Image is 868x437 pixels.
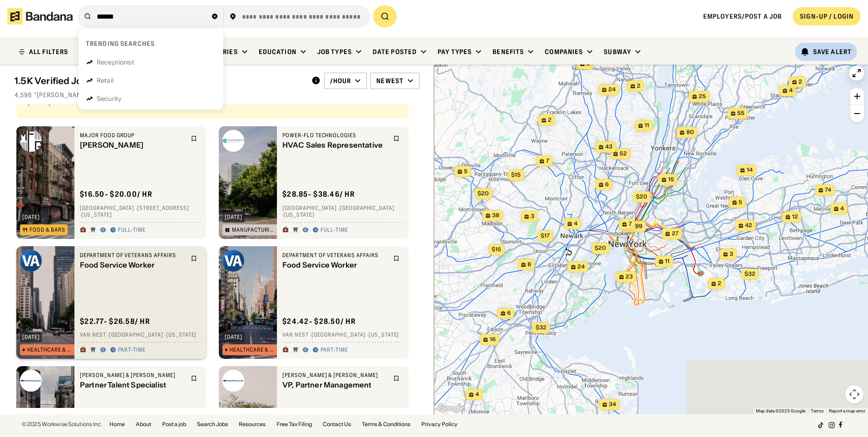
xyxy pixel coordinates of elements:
span: 12 [792,213,798,221]
span: 3 [531,213,534,220]
a: Terms (opens in new tab) [811,408,824,413]
div: HVAC Sales Representative [282,141,388,149]
img: Bandana logotype [7,8,73,25]
span: 2 [548,116,552,124]
div: Receptionist [97,59,134,65]
div: Food Service Worker [282,261,388,269]
span: 6 [605,181,609,189]
div: $ 16.50 - $20.00 / hr [80,189,153,199]
div: Newest [376,77,404,85]
div: Education [259,48,296,56]
a: Free Tax Filing [276,422,312,427]
span: 16 [490,336,496,343]
div: 4,596 "[PERSON_NAME]" jobs on [DOMAIN_NAME] [15,91,419,99]
div: SIGN-UP / LOGIN [800,12,853,20]
div: [GEOGRAPHIC_DATA] · [GEOGRAPHIC_DATA] · [US_STATE] [282,204,403,218]
a: Resources [239,422,266,427]
span: Employers/Post a job [703,12,782,20]
div: [DATE] [225,334,242,340]
div: 1.5K Verified Jobs [15,75,304,86]
div: Job Types [317,48,352,56]
span: 3 [730,250,733,258]
div: ALL FILTERS [29,49,68,55]
div: Department of Veterans Affairs [282,252,388,259]
div: [PERSON_NAME] & [PERSON_NAME] [80,372,185,379]
span: 55 [737,109,745,117]
div: [GEOGRAPHIC_DATA] · [STREET_ADDRESS] · [US_STATE] [80,204,201,218]
div: Partner Talent Specialist [80,381,185,389]
span: 5 [739,199,742,206]
div: Save Alert [813,48,852,56]
span: $15 [492,246,501,253]
span: 7 [629,220,632,228]
div: © 2025 Workwise Solutions Inc. [22,422,102,427]
span: 6 [507,309,511,317]
span: $32 [745,270,755,277]
span: 43 [605,143,612,151]
img: Department of Veterans Affairs logo [222,250,244,272]
div: Manufacturing [232,227,277,233]
div: Pay Types [438,48,472,56]
span: $32 [536,324,547,331]
a: About [136,422,151,427]
span: 27 [672,230,679,238]
span: 11 [645,122,649,129]
span: $20 [595,244,606,251]
div: $ 28.85 - $38.46 / hr [282,189,355,199]
div: Power-Flo Technologies [282,132,388,139]
span: 4 [840,205,844,213]
img: Department of Veterans Affairs logo [20,250,42,272]
span: $17 [541,232,550,239]
div: Healthcare & Mental Health [27,347,75,353]
span: $15 [511,171,521,178]
img: Google [436,402,466,414]
span: 4 [574,220,577,228]
span: 23 [626,273,633,281]
div: Companies [545,48,583,56]
a: Contact Us [323,422,351,427]
span: 8 [528,261,531,268]
a: Post a job [162,422,186,427]
span: 34 [609,401,616,408]
div: Food & Bars [30,227,65,233]
span: 52 [620,150,627,158]
div: Benefits [493,48,524,56]
span: 2 [799,78,802,86]
div: Van Nest · [GEOGRAPHIC_DATA] · [US_STATE] [80,332,201,339]
span: 15 [668,176,674,184]
div: Van Nest · [GEOGRAPHIC_DATA] · [US_STATE] [282,332,403,339]
span: $20 [636,193,647,200]
span: 25 [699,93,706,100]
button: Map camera controls [845,385,863,403]
div: Part-time [321,347,348,354]
a: Privacy Policy [421,422,458,427]
div: Full-time [118,227,146,234]
a: Home [109,422,125,427]
img: Marsh & McLennan logo [222,370,244,392]
img: Power-Flo Technologies logo [222,130,244,152]
span: 14 [747,166,753,174]
span: 4 [789,87,793,94]
span: 2 [637,82,641,90]
div: [DATE] [22,334,40,340]
a: Terms & Conditions [362,422,410,427]
div: Healthcare & Mental Health [230,347,277,353]
span: 42 [745,222,752,229]
div: [PERSON_NAME] [80,141,185,149]
span: 499 [631,223,642,230]
div: Security [97,95,122,102]
span: 80 [686,129,694,136]
div: Major Food Group [80,132,185,139]
a: Search Jobs [197,422,228,427]
div: grid [15,104,419,408]
img: Marsh & McLennan logo [20,370,42,392]
div: Retail [97,77,113,84]
div: /hour [330,77,351,85]
div: Subway [604,48,631,56]
div: Full-time [321,227,348,234]
img: Major Food Group logo [20,130,42,152]
div: Date Posted [373,48,417,56]
span: 7 [546,157,549,165]
a: Open this area in Google Maps (opens a new window) [436,402,466,414]
div: Trending searches [86,40,155,48]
